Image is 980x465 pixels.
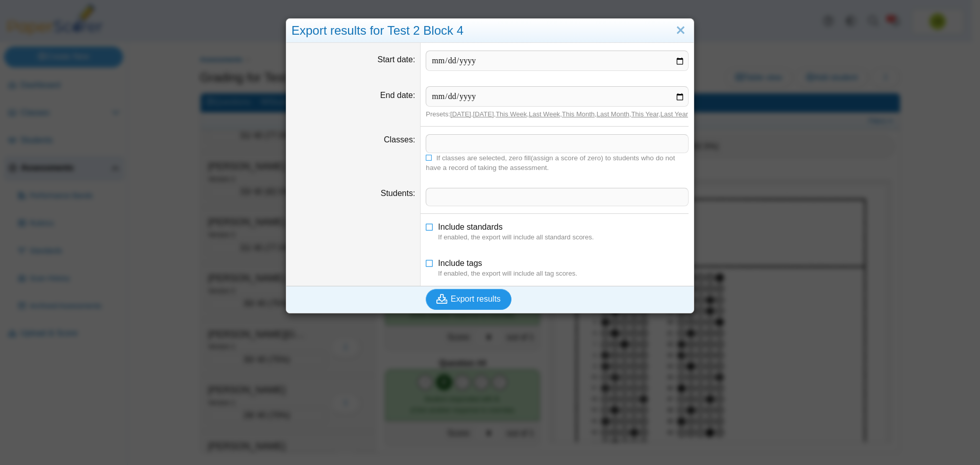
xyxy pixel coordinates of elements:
[426,188,689,206] tags: ​
[529,110,560,118] a: Last Week
[381,189,415,198] label: Students
[426,154,675,172] span: If classes are selected, zero fill(assign a score of zero) to students who do not have a record o...
[473,110,494,118] a: [DATE]
[562,110,595,118] a: This Month
[380,91,415,100] label: End date
[451,295,501,303] span: Export results
[438,233,689,242] dfn: If enabled, the export will include all standard scores.
[286,19,694,43] div: Export results for Test 2 Block 4
[597,110,629,118] a: Last Month
[438,223,502,231] span: Include standards
[660,110,688,118] a: Last Year
[426,110,689,119] div: Presets: , , , , , , ,
[426,134,689,153] tags: ​
[438,259,482,267] span: Include tags
[673,22,689,39] a: Close
[378,55,415,64] label: Start date
[438,269,689,278] dfn: If enabled, the export will include all tag scores.
[450,110,471,118] a: [DATE]
[496,110,527,118] a: This Week
[426,289,511,309] button: Export results
[384,135,415,144] label: Classes
[631,110,659,118] a: This Year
